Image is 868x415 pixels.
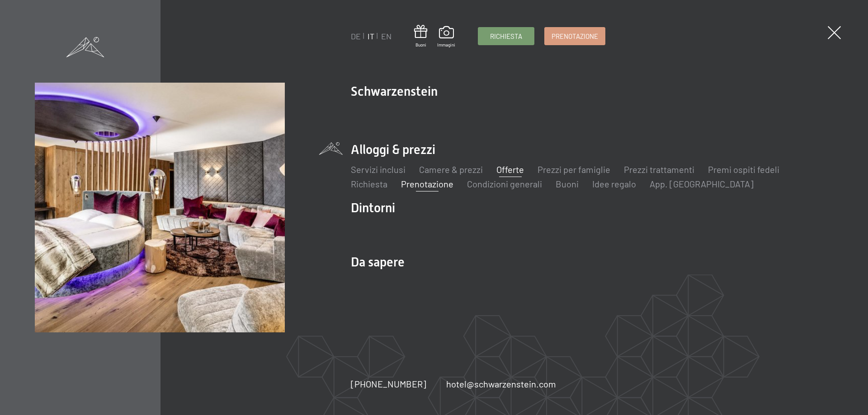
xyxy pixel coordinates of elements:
a: Prezzi per famiglie [538,164,610,175]
a: IT [368,31,374,41]
a: [PHONE_NUMBER] [351,378,426,390]
a: Buoni [556,178,579,189]
a: Prenotazione [401,178,453,189]
span: Immagini [437,42,455,48]
a: Prezzi trattamenti [624,164,694,175]
span: Buoni [414,42,427,48]
a: Idee regalo [592,178,636,189]
a: Buoni [414,25,427,48]
a: Servizi inclusi [351,164,406,175]
span: Prenotazione [552,32,598,41]
a: EN [381,31,392,41]
a: Camere & prezzi [419,164,483,175]
a: Premi ospiti fedeli [708,164,779,175]
a: Richiesta [351,178,387,189]
a: Prenotazione [545,28,605,45]
a: Condizioni generali [467,178,542,189]
a: DE [351,31,361,41]
a: Immagini [437,26,455,48]
span: [PHONE_NUMBER] [351,378,426,389]
span: Richiesta [490,32,522,41]
a: Richiesta [478,28,534,45]
a: hotel@schwarzenstein.com [446,378,556,390]
a: Offerte [496,164,524,175]
a: App. [GEOGRAPHIC_DATA] [650,178,754,189]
